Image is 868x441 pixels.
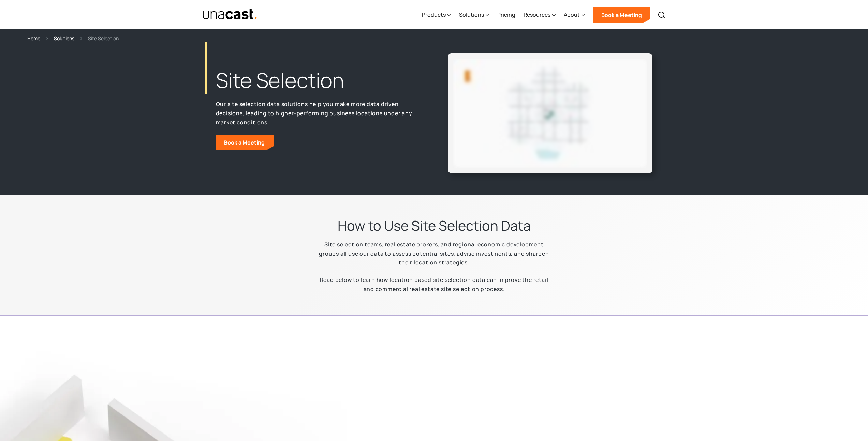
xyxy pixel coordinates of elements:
[216,67,421,94] h1: Site Selection
[27,34,40,42] a: Home
[422,11,446,19] div: Products
[54,34,74,42] a: Solutions
[524,1,556,29] div: Resources
[338,217,531,234] h2: How to Use Site Selection Data
[202,9,258,20] img: Unacast text logo
[202,9,258,20] a: home
[88,34,119,42] div: Site Selection
[216,135,274,150] a: Book a Meeting
[422,1,451,29] div: Products
[314,275,554,293] p: Read below to learn how location based site selection data can improve the retail and commercial ...
[524,11,550,19] div: Resources
[314,240,554,267] p: Site selection teams, real estate brokers, and regional economic development groups all use our d...
[564,1,585,29] div: About
[459,11,484,19] div: Solutions
[497,1,515,29] a: Pricing
[564,11,580,19] div: About
[593,7,650,23] a: Book a Meeting
[216,100,421,127] p: Our site selection data solutions help you make more data driven decisions, leading to higher-per...
[658,11,666,19] img: Search icon
[459,1,489,29] div: Solutions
